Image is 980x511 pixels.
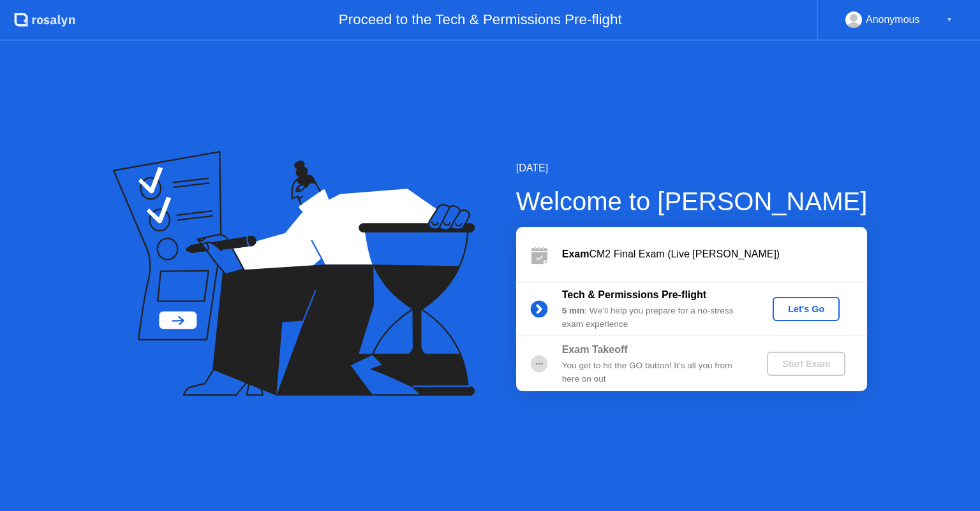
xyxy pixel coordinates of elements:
b: 5 min [562,306,585,315]
div: ▼ [946,11,953,28]
div: CM2 Final Exam (Live [PERSON_NAME]) [562,247,867,262]
div: : We’ll help you prepare for a no-stress exam experience [562,305,746,331]
b: Exam [562,248,590,259]
button: Let's Go [773,297,840,321]
b: Exam Takeoff [562,344,628,355]
b: Tech & Permissions Pre-flight [562,289,706,300]
div: [DATE] [516,161,868,176]
div: Start Exam [772,359,840,369]
div: Welcome to [PERSON_NAME] [516,182,868,220]
div: Anonymous [866,11,920,28]
div: Let's Go [778,304,835,314]
button: Start Exam [767,352,845,376]
div: You get to hit the GO button! It’s all you from here on out [562,359,746,385]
